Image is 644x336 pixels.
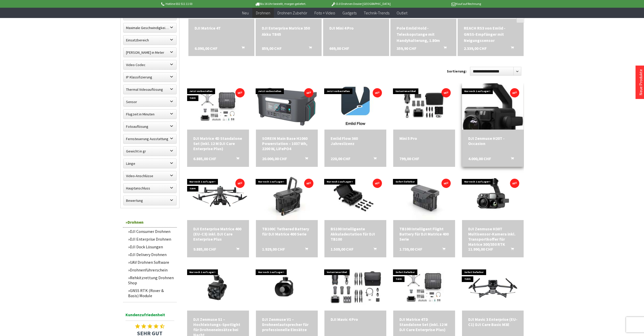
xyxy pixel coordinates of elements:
button: In den Warenkorb [505,45,517,52]
label: Thermal Videoauflösung [123,85,176,94]
a: Rehkitzrettung Drohnen Shop [126,274,177,287]
img: TB100C Tethered Battery für DJI Matrice 400 Serie [256,174,317,220]
p: Kauf auf Rechnung [401,1,481,7]
button: In den Warenkorb [299,156,311,163]
img: DJI Zenmuse H20T - Occasion [460,74,525,139]
a: Neu [238,8,252,18]
label: Sortierung: [447,67,467,75]
button: In den Warenkorb [437,45,450,52]
span: 669,00 CHF [329,45,349,51]
label: Flugzeit in Minuten [123,110,176,119]
a: BS100 Intelligente Akkuladestation für DJI TB100 1.509,00 CHF In den Warenkorb [331,226,380,242]
img: DJI Mavic 4 Pro [325,264,386,311]
a: Foto + Video [311,8,339,18]
a: DJI Consumer Drohnen [126,228,177,235]
label: Sensor [123,97,176,106]
div: DJI Zenmuse H20T - Occasion [468,136,518,146]
label: Fotoauflösung [123,122,176,131]
p: Hotline 032 511 11 03 [160,1,241,7]
a: DJI Enterprise Matrice 350 Akku TB65 859,00 CHF In den Warenkorb [262,25,315,37]
a: DJI Mini 4 Pro 669,00 CHF [329,25,383,31]
label: IP Klassifizierung [123,72,176,82]
p: DJI Drohnen Dealer [GEOGRAPHIC_DATA] [321,1,401,7]
img: DJI Zenmuse V1 – Drohnenlautsprecher für professionelle Einsätze [256,264,318,311]
a: DJI Enterprise Matrice 400 (EU-C3) inkl. DJI Care Enterprise Plus 9.885,00 CHF In den Warenkorb [193,226,243,242]
div: DJI Enterprise Matrice 400 (EU-C3) inkl. DJI Care Enterprise Plus [193,226,243,242]
img: DJI Mavic 3 Enterprise (EU-C1) DJI Care Basic M3E [462,270,524,305]
button: In den Warenkorb [303,45,315,52]
a: DJI Enterprise Drohnen [126,235,177,243]
label: Video-Anschlüsse [123,171,176,180]
img: TB100 Intelligent Flight Battery für DJI Matrice 400 Serie [393,174,455,220]
span: 9.885,00 CHF [193,247,216,252]
span: Gadgets [342,10,357,15]
label: Länge [123,159,176,168]
button: In den Warenkorb [230,156,242,163]
div: REACH RS3 von Emlid - GNSS-Empfänger mit Neigungssensor [464,25,517,43]
a: Mini 5 Pro 799,00 CHF [399,136,449,141]
a: DJI Dock Lösungen [126,243,177,251]
a: Drohnen Zubehör [274,8,311,18]
button: In den Warenkorb [367,247,380,253]
div: DJI Matrice 4D Standalone Set (inkl. 12 M DJI Care Enterprise Plus) [193,136,243,151]
a: DJI Zenmuse H30T Multisensor-Kamera inkl. Transportkoffer für Matrice 300/350 RTK 11.990,00 CHF I... [468,226,518,247]
a: GNSS RTK (Rover & Basis) Module [126,287,177,299]
img: DJI Matrice 4D Standalone Set (inkl. 12 M DJI Care Enterprise Plus) [187,84,249,129]
img: DJI Zenmuse S1 – Hochleistungs-Spotlight für Drohneneinsätze bei Nacht [187,264,249,311]
span: Drohnen Zubehör [277,10,307,15]
label: Einsatzbereich [123,35,176,45]
div: Pole Emlid Hold - Teleskopstange mit Handyhalterung, 1.80m [397,25,450,43]
a: Emlid Flow 360 Jahreslizenz 220,00 CHF In den Warenkorb [331,136,380,146]
img: DJI Matrice 4TD Standalone Set (inkl. 12 M DJI Care Enterprise Plus) [393,265,455,310]
button: In den Warenkorb [367,156,380,163]
span: Outlet [397,10,407,15]
img: Mini 5 Pro [393,86,455,127]
button: In den Warenkorb [505,156,517,163]
span: Neu [242,10,249,15]
a: DJI Matrice 4T 6.090,00 CHF In den Warenkorb [195,25,248,31]
label: Maximale Flughöhe in Meter [123,48,176,57]
span: Foto + Video [314,10,335,15]
span: Drohnen [256,10,270,15]
a: Drohnen [252,8,274,18]
label: Hauptanschluss [123,184,176,193]
a: DJI Mavic 4 Pro 2.099,00 CHF [331,317,380,322]
a: Pole Emlid Hold - Teleskopstange mit Handyhalterung, 1.80m 359,90 CHF In den Warenkorb [397,25,450,43]
a: Drohnen [123,217,177,228]
span: 11.990,00 CHF [468,247,493,252]
label: Gewicht in gr [123,147,176,156]
span: 859,00 CHF [262,45,282,51]
a: DJI Matrice 4D Standalone Set (inkl. 12 M DJI Care Enterprise Plus) 6.885,00 CHF In den Warenkorb [193,136,243,151]
a: DJI Matrice 4TD Standalone Set (inkl. 12 M DJI Care Enterprise Plus) 8.980,00 CHF In den Warenkorb [399,317,449,332]
div: Mini 5 Pro [399,136,449,141]
span: 2.339,00 CHF [464,45,487,51]
div: DJI Zenmuse V1 – Drohnenlautsprecher für professionelle Einsätze [262,317,312,332]
a: DJI Zenmuse H20T - Occasion 4.000,00 CHF In den Warenkorb [468,136,518,146]
img: Emlid Flow 360 Jahreslizenz [332,83,379,130]
span: 1.509,00 CHF [331,247,353,252]
div: DJI Enterprise Matrice 350 Akku TB65 [262,25,315,37]
img: DJI Zenmuse H30T Multisensor-Kamera inkl. Transportkoffer für Matrice 300/350 RTK [462,174,524,220]
div: DJI Zenmuse H30T Multisensor-Kamera inkl. Transportkoffer für Matrice 300/350 RTK [468,226,518,247]
div: SOREIN Main Base H1060 Powerstation – 1037 Wh, 2200 W, LiFePO4 [262,136,312,151]
span: 1.929,00 CHF [262,247,285,252]
img: BS100 Intelligente Akkuladestation für DJI TB100 [325,174,386,220]
div: TB100C Tethered Battery für DJI Matrice 400 Serie [262,226,312,237]
a: DJI Zenmuse V1 – Drohnenlautsprecher für professionelle Einsätze 978,00 CHF In den Warenkorb [262,317,312,332]
p: Bis 16 Uhr bestellt, morgen geliefert. [241,1,321,7]
span: Technik-Trends [364,10,389,15]
label: Bewertung [123,196,176,205]
a: REACH RS3 von Emlid - GNSS-Empfänger mit Neigungssensor 2.339,00 CHF In den Warenkorb [464,25,517,43]
button: In den Warenkorb [230,247,242,253]
span: 6.885,00 CHF [193,156,216,161]
button: In den Warenkorb [235,45,248,52]
span: 20.000,00 CHF [262,156,287,161]
div: DJI Mavic 3 Enterprise (EU-C1) DJI Care Basic M3E [468,317,518,327]
span: 1.739,00 CHF [399,247,422,252]
div: DJI Matrice 4T [195,25,248,31]
a: UAV Drohnen Software [126,258,177,266]
div: Emlid Flow 360 Jahreslizenz [331,136,380,146]
a: Drohnenführerschein [126,266,177,274]
label: Video Codec [123,60,176,69]
span: 799,00 CHF [399,156,419,161]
